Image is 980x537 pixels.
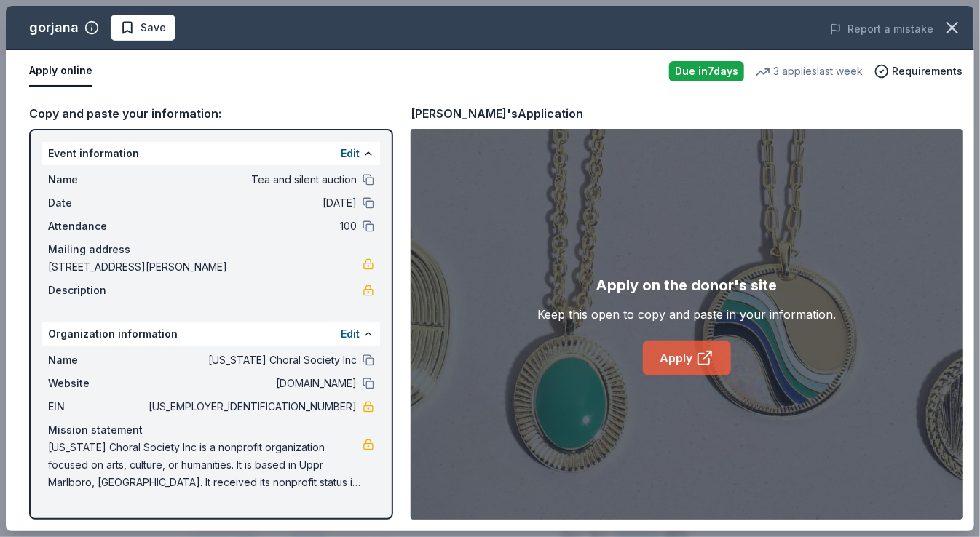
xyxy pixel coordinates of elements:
[48,258,363,276] span: [STREET_ADDRESS][PERSON_NAME]
[341,145,360,162] button: Edit
[48,398,146,415] span: EIN
[48,351,146,369] span: Name
[341,325,360,343] button: Edit
[669,61,744,81] div: Due in 7 days
[596,274,778,297] div: Apply on the donor's site
[537,306,836,323] div: Keep this open to copy and paste in your information.
[29,16,79,39] div: gorjana
[146,398,357,415] span: [US_EMPLOYER_IDENTIFICATION_NUMBER]
[643,341,731,375] a: Apply
[146,171,357,188] span: Tea and silent auction
[146,375,357,392] span: [DOMAIN_NAME]
[48,171,146,188] span: Name
[48,194,146,212] span: Date
[892,63,963,80] span: Requirements
[48,218,146,235] span: Attendance
[29,56,92,87] button: Apply online
[42,322,380,346] div: Organization information
[756,63,863,80] div: 3 applies last week
[29,104,393,123] div: Copy and paste your information:
[48,282,146,299] span: Description
[146,194,357,212] span: [DATE]
[146,218,357,235] span: 100
[111,15,175,41] button: Save
[48,439,363,491] span: [US_STATE] Choral Society Inc is a nonprofit organization focused on arts, culture, or humanities...
[48,241,374,258] div: Mailing address
[42,142,380,165] div: Event information
[411,104,583,123] div: [PERSON_NAME]'s Application
[146,351,357,369] span: [US_STATE] Choral Society Inc
[141,19,166,36] span: Save
[48,375,146,392] span: Website
[48,421,374,439] div: Mission statement
[830,20,933,38] button: Report a mistake
[874,63,963,80] button: Requirements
